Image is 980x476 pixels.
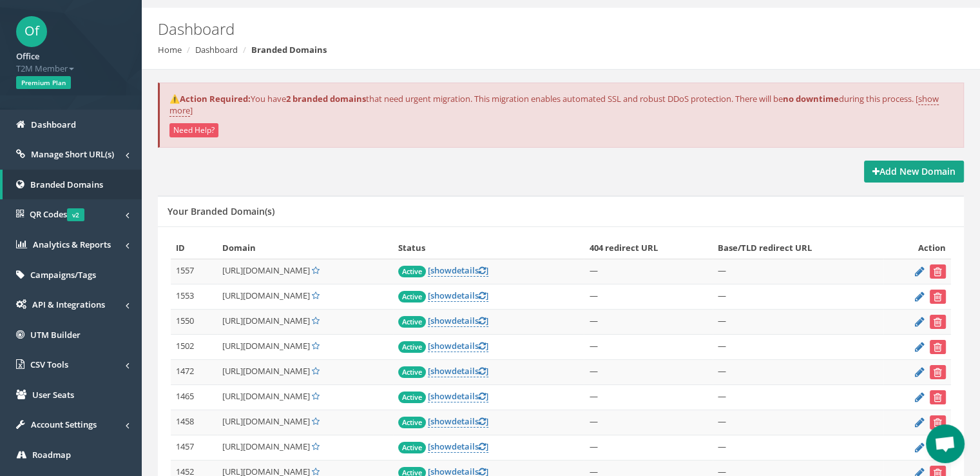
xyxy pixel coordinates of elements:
td: — [713,335,883,360]
span: show [430,290,452,301]
span: [URL][DOMAIN_NAME] [222,390,310,402]
span: [URL][DOMAIN_NAME] [222,264,310,276]
span: Active [398,417,426,428]
a: [showdetails] [428,365,488,377]
span: v2 [67,208,84,221]
td: — [713,284,883,310]
span: Active [398,392,426,403]
h5: Your Branded Domain(s) [168,206,274,216]
th: Action [883,237,951,259]
span: Active [398,366,426,378]
td: — [713,259,883,284]
td: — [713,435,883,461]
span: [URL][DOMAIN_NAME] [222,340,310,352]
strong: ⚠️Action Required: [169,93,251,104]
td: 1550 [171,310,217,335]
a: [showdetails] [428,340,488,352]
a: Set Default [312,365,320,377]
span: Active [398,442,426,453]
a: [showdetails] [428,415,488,428]
button: Need Help? [169,123,218,137]
td: — [584,435,713,461]
span: Roadmap [32,449,71,461]
th: ID [171,237,217,259]
strong: Branded Domains [251,44,327,55]
span: show [430,365,452,377]
td: 1553 [171,284,217,310]
span: Active [398,316,426,328]
span: Active [398,266,426,277]
span: T2M Member [16,63,126,75]
a: Set Default [312,264,320,276]
th: 404 redirect URL [584,237,713,259]
a: Dashboard [195,44,238,55]
a: Set Default [312,290,320,301]
a: [showdetails] [428,290,488,302]
span: show [430,441,452,452]
td: 1472 [171,360,217,385]
td: — [584,259,713,284]
td: 1465 [171,385,217,410]
td: — [713,310,883,335]
span: Premium Plan [16,76,71,89]
h2: Dashboard [158,21,827,37]
a: Set Default [312,315,320,326]
span: Active [398,341,426,353]
a: Home [158,44,182,55]
strong: Add New Domain [872,165,956,177]
span: Branded Domains [30,179,103,190]
span: Campaigns/Tags [30,269,96,281]
span: show [430,390,452,402]
strong: Office [16,50,39,62]
td: — [584,335,713,360]
th: Domain [217,237,393,259]
a: Set Default [312,390,320,402]
span: [URL][DOMAIN_NAME] [222,365,310,377]
th: Base/TLD redirect URL [713,237,883,259]
a: Set Default [312,441,320,452]
strong: 2 branded domains [286,93,366,104]
span: Active [398,291,426,302]
span: [URL][DOMAIN_NAME] [222,415,310,427]
td: 1458 [171,410,217,435]
span: Analytics & Reports [33,239,111,250]
td: — [713,410,883,435]
strong: no downtime [783,93,839,104]
a: [showdetails] [428,390,488,402]
td: — [713,360,883,385]
td: 1502 [171,335,217,360]
td: 1557 [171,259,217,284]
span: Of [16,16,47,47]
a: show more [169,93,939,117]
span: CSV Tools [30,359,68,370]
td: — [584,360,713,385]
span: API & Integrations [32,299,105,310]
a: [showdetails] [428,441,488,453]
span: Dashboard [31,119,76,130]
span: Account Settings [31,419,97,430]
td: — [584,385,713,410]
span: [URL][DOMAIN_NAME] [222,315,310,326]
td: 1457 [171,435,217,461]
span: show [430,415,452,427]
a: Set Default [312,340,320,352]
td: — [584,284,713,310]
span: show [430,264,452,276]
span: Manage Short URL(s) [31,148,114,160]
span: [URL][DOMAIN_NAME] [222,290,310,301]
a: Add New Domain [864,161,964,183]
span: show [430,315,452,326]
td: — [584,410,713,435]
a: Office T2M Member [16,47,126,74]
td: — [713,385,883,410]
span: UTM Builder [30,329,81,341]
span: User Seats [32,389,74,401]
span: show [430,340,452,352]
a: [showdetails] [428,315,488,327]
span: QR Codes [30,208,84,220]
th: Status [393,237,584,259]
p: You have that need urgent migration. This migration enables automated SSL and robust DDoS protect... [169,93,954,117]
a: Open chat [926,424,965,463]
td: — [584,310,713,335]
a: [showdetails] [428,264,488,277]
